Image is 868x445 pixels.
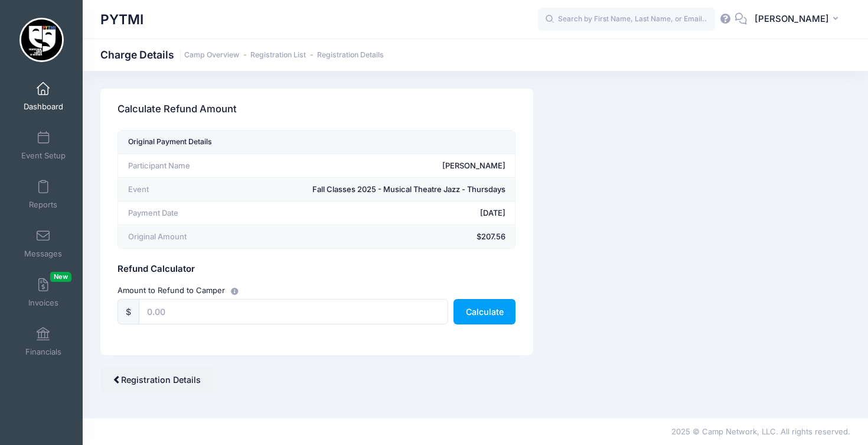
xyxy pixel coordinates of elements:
span: Reports [29,200,57,210]
a: Financials [15,321,71,362]
h1: Charge Details [100,48,384,61]
h3: Calculate Refund Amount [118,93,237,126]
input: Search by First Name, Last Name, or Email... [538,8,715,31]
td: Original Amount [118,225,228,249]
span: [PERSON_NAME] [755,12,829,25]
div: Original Payment Details [128,135,212,150]
button: [PERSON_NAME] [747,6,850,33]
td: [DATE] [228,202,515,225]
a: Reports [15,174,71,215]
td: [PERSON_NAME] [228,154,515,178]
td: $207.56 [228,225,515,249]
span: Invoices [28,298,58,308]
span: Messages [24,249,62,259]
td: Payment Date [118,202,228,225]
img: PYTMI [19,18,64,62]
button: Calculate [453,299,515,324]
h1: PYTMI [100,6,143,33]
a: Registration Details [317,51,384,60]
a: Registration Details [100,367,213,392]
a: Dashboard [15,76,71,117]
span: Event Setup [21,151,66,161]
a: Registration List [250,51,306,60]
h5: Refund Calculator [118,264,515,275]
span: New [50,272,71,282]
span: 2025 © Camp Network, LLC. All rights reserved. [671,427,850,436]
td: Fall Classes 2025 - Musical Theatre Jazz - Thursdays [228,178,515,202]
input: 0.00 [139,299,448,324]
a: Camp Overview [184,51,239,60]
div: Amount to Refund to Camper [112,284,522,297]
div: $ [118,299,139,324]
td: Event [118,178,228,202]
span: Financials [25,347,61,357]
a: InvoicesNew [15,272,71,313]
a: Messages [15,223,71,264]
span: Dashboard [24,102,63,112]
td: Participant Name [118,154,228,178]
a: Event Setup [15,125,71,166]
